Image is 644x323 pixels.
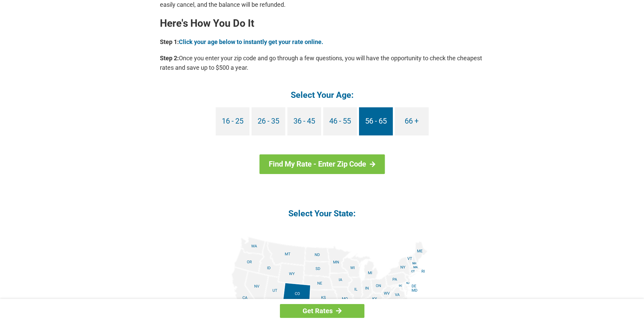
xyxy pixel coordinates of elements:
p: Once you enter your zip code and go through a few questions, you will have the opportunity to che... [160,53,484,72]
a: 36 - 45 [287,107,321,135]
b: Step 1: [160,38,179,45]
b: Step 2: [160,55,179,62]
a: 16 - 25 [216,107,249,135]
a: 46 - 55 [323,107,357,135]
a: Click your age below to instantly get your rate online. [179,38,323,45]
a: 66 + [395,107,429,135]
h2: Here's How You Do It [160,18,484,29]
h4: Select Your State: [160,208,484,219]
a: 26 - 35 [252,107,285,135]
a: 56 - 65 [359,107,393,135]
a: Get Rates [280,304,364,318]
a: Find My Rate - Enter Zip Code [259,154,385,174]
h4: Select Your Age: [160,89,484,101]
